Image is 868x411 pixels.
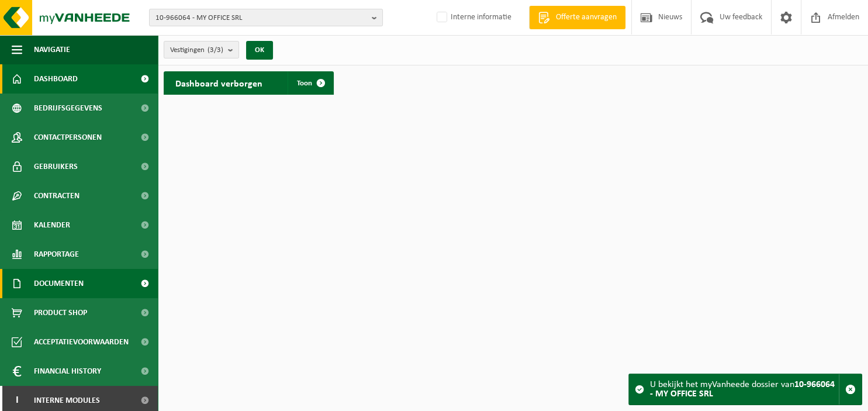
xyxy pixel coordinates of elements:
span: Dashboard [34,64,78,94]
button: 10-966064 - MY OFFICE SRL [149,9,383,26]
label: Interne informatie [434,9,511,26]
span: Offerte aanvragen [553,12,620,23]
span: Contracten [34,181,79,210]
button: OK [246,41,273,60]
span: Kalender [34,210,70,240]
div: U bekijkt het myVanheede dossier van [650,374,839,405]
h2: Dashboard verborgen [164,71,274,94]
span: Financial History [34,357,101,386]
span: Acceptatievoorwaarden [34,327,129,357]
count: (3/3) [208,46,223,54]
span: 10-966064 - MY OFFICE SRL [155,9,367,27]
span: Contactpersonen [34,123,102,152]
span: Navigatie [34,35,70,64]
a: Offerte aanvragen [529,6,625,29]
span: Gebruikers [34,152,78,181]
strong: 10-966064 - MY OFFICE SRL [650,380,835,399]
button: Vestigingen(3/3) [164,41,239,58]
a: Toon [288,71,333,95]
span: Documenten [34,269,84,298]
span: Vestigingen [170,42,223,59]
span: Product Shop [34,298,87,327]
span: Rapportage [34,240,79,269]
span: Toon [297,80,312,87]
span: Bedrijfsgegevens [34,94,102,123]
